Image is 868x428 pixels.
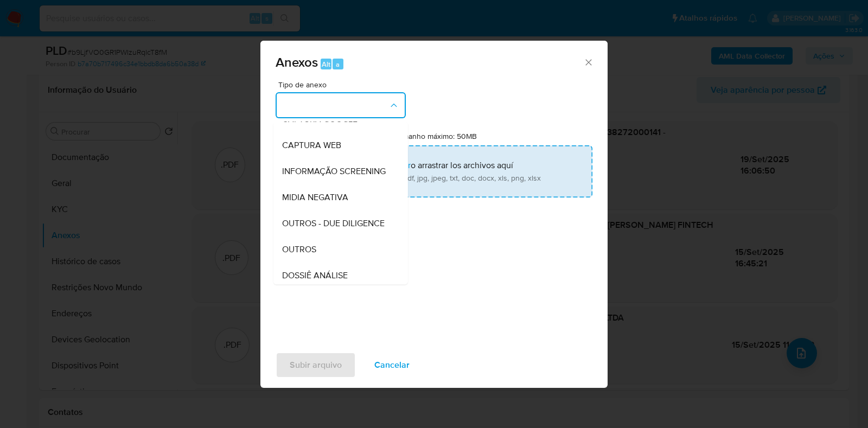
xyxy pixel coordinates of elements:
span: Anexos [276,53,318,72]
span: OUTROS [282,244,316,255]
span: CAPTURA GOOGLE [282,114,358,125]
span: a [336,59,340,69]
label: Tamanho máximo: 50MB [395,131,477,141]
span: Alt [322,59,330,69]
button: Cerrar [583,57,593,67]
button: Cancelar [360,352,424,378]
span: CAPTURA WEB [282,140,341,151]
span: Cancelar [374,353,410,377]
span: OUTROS - DUE DILIGENCE [282,218,385,229]
span: DOSSIÊ ANÁLISE [282,270,348,281]
ul: Tipo de anexo [273,54,408,362]
span: MIDIA NEGATIVA [282,192,348,203]
span: INFORMAÇÃO SCREENING [282,166,386,177]
span: Tipo de anexo [278,81,409,88]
